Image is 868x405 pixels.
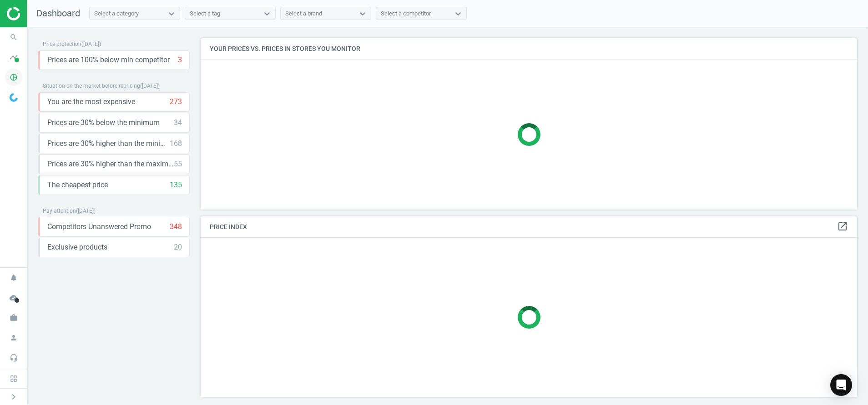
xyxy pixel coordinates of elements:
span: Exclusive products [47,242,107,252]
div: 20 [174,242,182,252]
div: 348 [170,222,182,232]
span: Situation on the market before repricing [43,83,140,89]
span: You are the most expensive [47,97,135,107]
span: Dashboard [36,8,80,19]
i: chevron_right [8,391,19,402]
span: ( [DATE] ) [140,83,160,89]
div: 168 [170,139,182,149]
div: Select a category [94,10,139,18]
i: person [5,329,22,346]
span: Prices are 30% higher than the minimum [47,139,170,149]
i: work [5,309,22,326]
i: cloud_done [5,289,22,306]
h4: Your prices vs. prices in stores you monitor [201,38,857,60]
div: Select a competitor [381,10,431,18]
span: The cheapest price [47,180,108,190]
span: Competitors Unanswered Promo [47,222,151,232]
button: chevron_right [2,391,25,403]
span: Prices are 100% below min competitor [47,55,170,65]
span: ( [DATE] ) [81,41,101,47]
img: ajHJNr6hYgQAAAAASUVORK5CYII= [7,7,71,20]
div: Select a tag [190,10,220,18]
span: ( [DATE] ) [76,208,96,214]
div: 34 [174,118,182,128]
h4: Price Index [201,216,857,238]
i: timeline [5,49,22,66]
span: Pay attention [43,208,76,214]
div: 3 [178,55,182,65]
a: open_in_new [837,221,848,233]
i: open_in_new [837,221,848,232]
div: Select a brand [285,10,322,18]
i: headset_mic [5,349,22,366]
i: pie_chart_outlined [5,69,22,86]
span: Prices are 30% higher than the maximal [47,159,174,169]
div: 135 [170,180,182,190]
img: wGWNvw8QSZomAAAAABJRU5ErkJggg== [10,93,18,102]
span: Prices are 30% below the minimum [47,118,160,128]
div: Open Intercom Messenger [830,374,852,396]
div: 55 [174,159,182,169]
i: search [5,29,22,46]
i: notifications [5,269,22,286]
div: 273 [170,97,182,107]
span: Price protection [43,41,81,47]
